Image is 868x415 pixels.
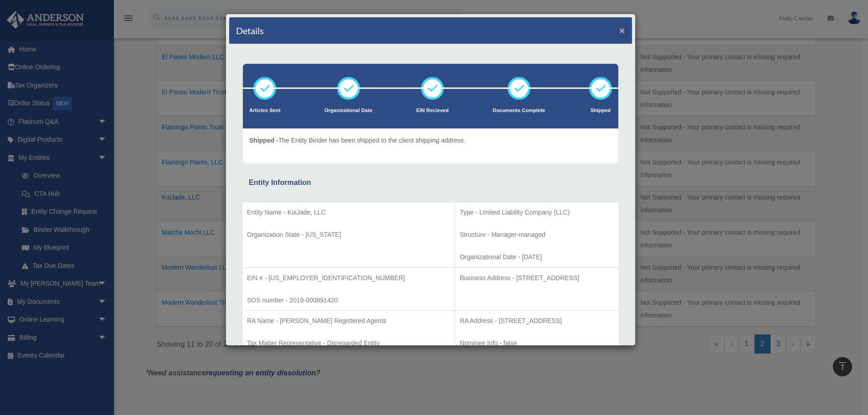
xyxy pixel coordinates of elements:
[249,137,278,144] span: Shipped -
[416,106,449,115] p: EIN Recieved
[247,229,450,241] p: Organization State - [US_STATE]
[247,295,450,306] p: SOS number - 2019-000891420
[249,176,612,189] div: Entity Information
[236,24,264,37] h4: Details
[493,106,545,115] p: Documents Complete
[589,106,612,115] p: Shipped
[247,207,450,218] p: Entity Name - KoiJade, LLC
[460,338,614,349] p: Nominee Info - false
[247,338,450,349] p: Tax Matter Representative - Disregarded Entity
[460,229,614,241] p: Structure - Manager-managed
[249,135,466,146] p: The Entity Binder has been shipped to the client shipping address.
[460,207,614,218] p: Type - Limited Liability Company (LLC)
[247,272,450,284] p: EIN # - [US_EMPLOYER_IDENTIFICATION_NUMBER]
[619,26,625,35] button: ×
[460,251,614,263] p: Organizational Date - [DATE]
[324,106,372,115] p: Organizational Date
[249,106,280,115] p: Articles Sent
[460,272,614,284] p: Business Address - [STREET_ADDRESS]
[460,315,614,327] p: RA Address - [STREET_ADDRESS]
[247,315,450,327] p: RA Name - [PERSON_NAME] Registered Agents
